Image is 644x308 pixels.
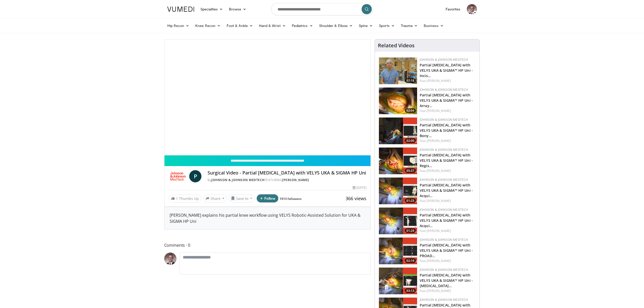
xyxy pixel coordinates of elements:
[257,194,279,202] button: Follow
[405,168,416,173] span: 05:37
[164,242,371,248] span: Comments 0
[379,178,417,204] a: 01:25
[398,21,421,31] a: Trauma
[420,118,468,122] a: Johnson & Johnson MedTech
[224,21,256,31] a: Foot & Ankle
[189,170,201,182] a: P
[427,259,451,263] a: [PERSON_NAME]
[208,178,366,182] div: By FEATURING
[282,178,309,182] a: [PERSON_NAME]
[229,194,255,202] button: Save to
[379,238,417,264] img: 24f85217-e9a2-4ad7-b6cc-807e6ea433f3.png.150x105_q85_crop-smart_upscale.png
[211,178,265,182] a: Johnson & Johnson MedTech
[203,194,227,202] button: Share
[427,109,451,113] a: [PERSON_NAME]
[420,79,475,83] div: Feat.
[467,4,477,14] img: Avatar
[169,170,187,182] img: Johnson & Johnson MedTech
[256,21,289,31] a: Hand & Wrist
[165,207,371,229] div: [PERSON_NAME] explains his partial knee workflow using VELYS Robotic-Assisted Solution for UKA & ...
[420,298,468,302] a: Johnson & Johnson MedTech
[353,185,366,190] div: [DATE]
[316,21,356,31] a: Shoulder & Elbow
[420,238,468,242] a: Johnson & Johnson MedTech
[420,229,475,233] div: Feat.
[420,87,468,92] a: Johnson & Johnson MedTech
[271,3,373,15] input: Search topics, interventions
[164,21,193,31] a: Hip Recon
[280,197,302,201] a: 1913 followers
[420,153,473,168] a: Partial [MEDICAL_DATA] with VELYS UKA & SIGMA™ HP Uni - Regis…
[405,78,416,83] span: 02:18
[420,183,473,198] a: Partial [MEDICAL_DATA] with VELYS UKA & SIGMA™ HP Uni - Acqui…
[379,148,417,174] img: a774e0b8-2510-427c-a800-81b67bfb6776.png.150x105_q85_crop-smart_upscale.png
[420,109,475,113] div: Feat.
[420,57,468,62] a: Johnson & Johnson MedTech
[420,178,468,182] a: Johnson & Johnson MedTech
[420,169,475,173] div: Feat.
[208,170,366,176] h4: Surgical Video - Partial [MEDICAL_DATA] with VELYS UKA & SIGMA HP Uni
[405,138,416,143] span: 02:00
[379,268,417,294] img: fca33e5d-2676-4c0d-8432-0e27cf4af401.png.150x105_q85_crop-smart_upscale.png
[379,57,417,84] a: 02:18
[420,259,475,263] div: Feat.
[420,199,475,203] div: Feat.
[197,4,226,14] a: Specialties
[405,288,416,293] span: 03:13
[379,268,417,294] a: 03:13
[192,21,224,31] a: Knee Recon
[420,289,475,293] div: Feat.
[420,148,468,152] a: Johnson & Johnson MedTech
[443,4,464,14] a: Favorites
[379,178,417,204] img: e08a7d39-3b34-4ac3-abe8-53cc16b57bb7.png.150x105_q85_crop-smart_upscale.png
[427,169,451,173] a: [PERSON_NAME]
[427,229,451,233] a: [PERSON_NAME]
[420,139,475,143] div: Feat.
[176,196,178,201] span: 1
[378,42,415,49] h4: Related Videos
[379,208,417,234] a: 01:29
[164,253,176,265] img: Avatar
[165,39,371,155] video-js: Video Player
[226,4,249,14] a: Browse
[379,238,417,264] a: 02:19
[427,139,451,143] a: [PERSON_NAME]
[421,21,447,31] a: Business
[420,273,473,288] a: Partial [MEDICAL_DATA] with VELYS UKA & SIGMA™ HP Uni - [MEDICAL_DATA]…
[379,118,417,144] a: 02:00
[379,208,417,234] img: dd3a4334-c556-4f04-972a-bd0a847124c3.png.150x105_q85_crop-smart_upscale.png
[427,289,451,293] a: [PERSON_NAME]
[427,199,451,203] a: [PERSON_NAME]
[405,198,416,203] span: 01:25
[167,7,194,12] img: VuMedi Logo
[356,21,376,31] a: Spine
[405,228,416,233] span: 01:29
[420,268,468,272] a: Johnson & Johnson MedTech
[346,195,366,201] span: 366 views
[420,93,473,108] a: Partial [MEDICAL_DATA] with VELYS UKA & SIGMA™ HP Uni - Array…
[379,87,417,114] a: 02:04
[379,148,417,174] a: 05:37
[420,213,473,228] a: Partial [MEDICAL_DATA] with VELYS UKA & SIGMA™ HP Uni - Acqui…
[379,118,417,144] img: 10880183-925c-4d1d-aa73-511a6d8478f5.png.150x105_q85_crop-smart_upscale.png
[376,21,398,31] a: Sports
[405,108,416,113] span: 02:04
[379,57,417,84] img: 54cbb26e-ac4b-4a39-a481-95817778ae11.png.150x105_q85_crop-smart_upscale.png
[405,258,416,263] span: 02:19
[379,87,417,114] img: de91269e-dc9f-44d3-9315-4c54a60fc0f6.png.150x105_q85_crop-smart_upscale.png
[169,195,201,202] a: 1 Thumbs Up
[420,208,468,212] a: Johnson & Johnson MedTech
[427,79,451,83] a: [PERSON_NAME]
[289,21,316,31] a: Pediatrics
[420,63,473,78] a: Partial [MEDICAL_DATA] with VELYS UKA & SIGMA™ HP Uni - Incis…
[420,243,473,258] a: Partial [MEDICAL_DATA] with VELYS UKA & SIGMA™ HP Uni - PROAD…
[420,123,473,138] a: Partial [MEDICAL_DATA] with VELYS UKA & SIGMA™ HP Uni - Bony…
